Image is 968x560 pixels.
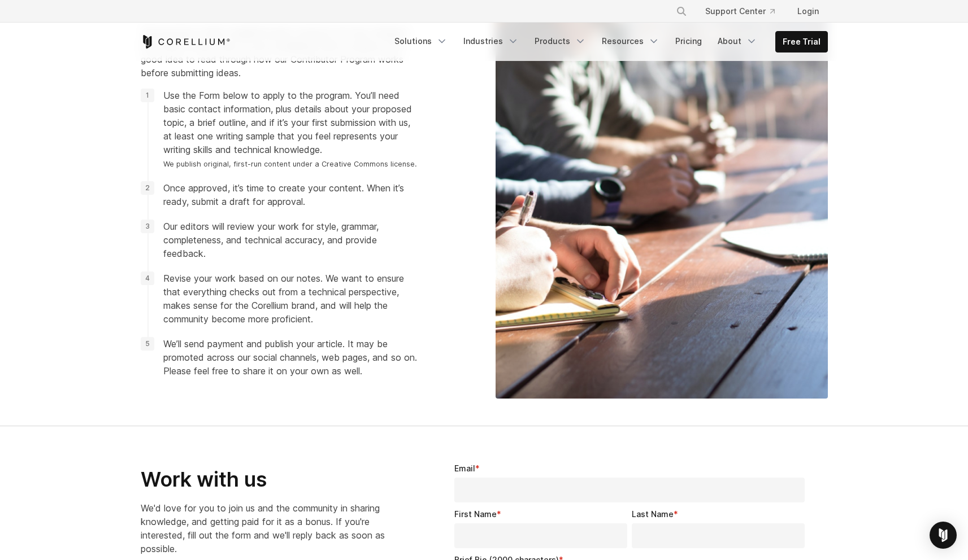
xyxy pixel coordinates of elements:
span: First Name [454,509,497,519]
li: We’ll send payment and publish your article. It may be promoted across our social channels, web p... [141,337,417,378]
a: Products [528,31,593,51]
span: Email [454,463,475,473]
small: We publish original, first-run content under a Creative Commons license. [163,160,417,168]
div: Open Intercom Messenger [930,522,957,549]
li: Revise your work based on our notes. We want to ensure that everything checks out from a technica... [141,272,417,326]
span: Last Name [632,509,674,519]
a: Solutions [388,31,454,51]
a: Pricing [669,31,709,51]
button: Search [671,1,692,21]
li: Our editors will review your work for style, grammar, completeness, and technical accuracy, and p... [141,220,417,260]
a: Login [788,1,828,21]
li: Once approved, it’s time to create your content. When it’s ready, submit a draft for approval. [141,181,417,208]
p: We'd love for you to join us and the community in sharing knowledge, and getting paid for it as a... [141,501,387,555]
a: Free Trial [776,32,827,52]
a: About [711,31,764,51]
a: Corellium Home [141,35,231,49]
h2: Work with us [141,467,387,492]
a: Industries [457,31,526,51]
div: Navigation Menu [388,31,828,53]
a: Support Center [696,1,784,21]
a: Resources [595,31,666,51]
div: Navigation Menu [662,1,828,21]
span: Use the Form below to apply to the program. You’ll need basic contact information, plus details a... [163,89,417,170]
